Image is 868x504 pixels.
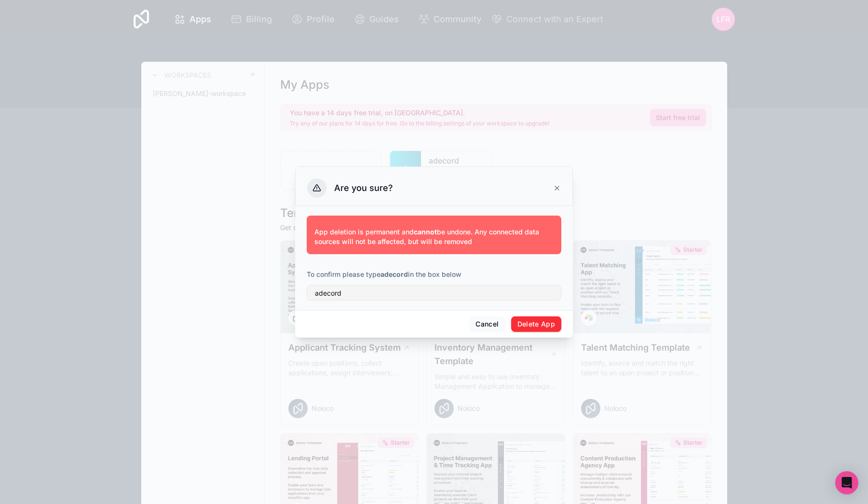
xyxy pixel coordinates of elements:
[414,228,437,236] strong: cannot
[307,285,561,300] input: adecord
[334,182,393,194] h3: Are you sure?
[835,471,858,494] div: Open Intercom Messenger
[469,316,505,332] button: Cancel
[380,270,408,278] strong: adecord
[307,270,561,279] p: To confirm please type in the box below
[511,316,562,332] button: Delete App
[314,227,554,246] p: App deletion is permanent and be undone. Any connected data sources will not be affected, but wil...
